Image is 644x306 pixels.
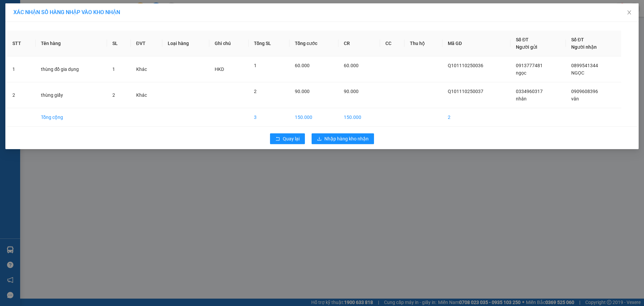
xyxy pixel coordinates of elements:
span: vân [571,96,579,101]
span: 2 [112,92,115,98]
td: Tổng cộng [36,108,107,127]
span: Số ĐT [571,37,584,42]
span: HKD [215,67,224,72]
td: 1 [7,56,36,82]
th: SL [107,31,131,56]
span: Q101110250037 [448,89,483,94]
th: Ghi chú [209,31,249,56]
span: download [317,136,322,142]
span: 0334960317 [516,89,543,94]
span: NGỌC [571,70,584,76]
th: Tổng SL [249,31,289,56]
td: Khác [131,82,162,108]
span: Người gửi [516,44,537,50]
span: Người nhận [571,44,597,50]
button: Close [620,3,639,22]
span: 2 [254,89,257,94]
th: Tên hàng [36,31,107,56]
th: Mã GD [442,31,511,56]
th: Tổng cước [289,31,338,56]
td: 3 [249,108,289,127]
th: Thu hộ [405,31,442,56]
span: rollback [275,136,280,142]
td: 2 [442,108,511,127]
th: STT [7,31,36,56]
td: thùng giấy [36,82,107,108]
span: Q101110250036 [448,63,483,68]
td: 150.000 [289,108,338,127]
td: 2 [7,82,36,108]
span: Quay lại [283,135,300,142]
span: 60.000 [344,63,359,68]
th: ĐVT [131,31,162,56]
span: 90.000 [344,89,359,94]
td: thùng đồ gia dụng [36,56,107,82]
span: 1 [112,67,115,72]
th: CC [380,31,405,56]
span: 60.000 [295,63,310,68]
span: 0909608396 [571,89,598,94]
th: Loại hàng [162,31,209,56]
td: 150.000 [338,108,380,127]
button: downloadNhập hàng kho nhận [312,133,374,144]
span: 1 [254,63,257,68]
span: 90.000 [295,89,310,94]
span: ngọc [516,70,526,76]
span: Nhập hàng kho nhận [324,135,369,142]
th: CR [338,31,380,56]
td: Khác [131,56,162,82]
span: Số ĐT [516,37,529,42]
span: 0899541344 [571,63,598,68]
span: nhân [516,96,527,101]
button: rollbackQuay lại [270,133,305,144]
span: XÁC NHẬN SỐ HÀNG NHẬP VÀO KHO NHẬN [13,9,120,15]
span: 0913777481 [516,63,543,68]
span: close [627,10,632,15]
